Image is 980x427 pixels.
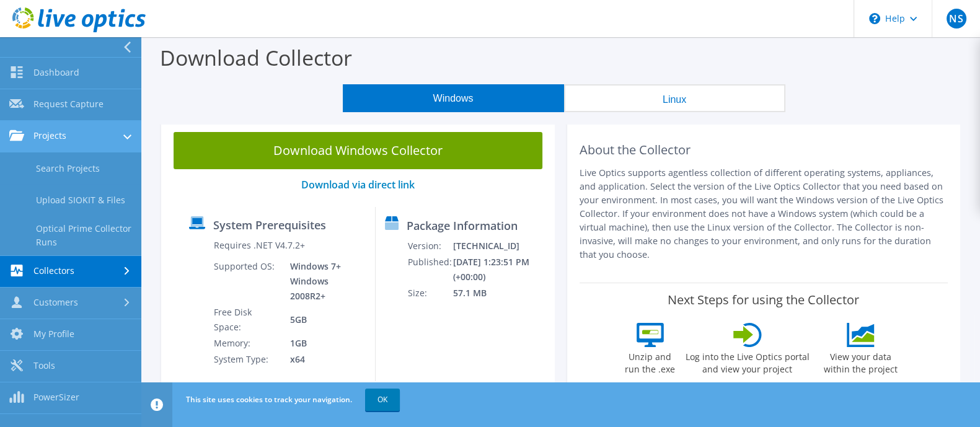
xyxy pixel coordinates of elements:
[213,335,281,351] td: Memory:
[213,304,281,335] td: Free Disk Space:
[622,347,679,376] label: Unzip and run the .exe
[564,84,785,112] button: Linux
[281,304,366,335] td: 5GB
[407,238,452,254] td: Version:
[186,394,352,405] span: This site uses cookies to track your navigation.
[214,239,305,252] label: Requires .NET V4.7.2+
[407,219,518,232] label: Package Information
[947,9,966,29] span: NS
[452,285,549,301] td: 57.1 MB
[213,258,281,304] td: Supported OS:
[452,254,549,285] td: [DATE] 1:23:51 PM (+00:00)
[281,335,366,351] td: 1GB
[580,143,948,157] h2: About the Collector
[668,293,859,307] label: Next Steps for using the Collector
[869,13,880,24] svg: \n
[213,351,281,368] td: System Type:
[281,258,366,304] td: Windows 7+ Windows 2008R2+
[407,285,452,301] td: Size:
[174,132,542,169] a: Download Windows Collector
[213,219,326,231] label: System Prerequisites
[365,389,400,411] a: OK
[160,43,352,72] label: Download Collector
[685,347,810,376] label: Log into the Live Optics portal and view your project
[407,254,452,285] td: Published:
[580,166,948,262] p: Live Optics supports agentless collection of different operating systems, appliances, and applica...
[452,238,549,254] td: [TECHNICAL_ID]
[281,351,366,368] td: x64
[343,84,564,112] button: Windows
[816,347,906,376] label: View your data within the project
[301,178,415,191] a: Download via direct link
